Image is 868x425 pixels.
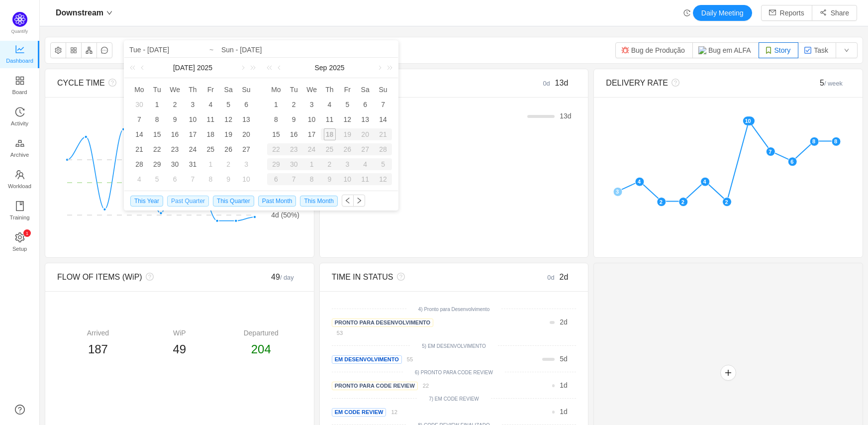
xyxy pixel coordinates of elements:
span: 49 [173,342,186,356]
td: July 10, 2025 [184,112,202,127]
td: September 28, 2025 [374,142,392,157]
span: Archive [10,145,29,165]
input: End date [221,44,393,56]
small: / week [824,80,843,87]
i: icon: line-chart [15,44,25,54]
td: September 5, 2025 [338,97,356,112]
td: October 3, 2025 [338,157,356,172]
td: July 16, 2025 [166,127,184,142]
i: icon: team [15,170,25,180]
div: 25 [321,143,339,155]
div: 4 [204,99,216,110]
td: July 28, 2025 [130,157,148,172]
span: Quantify [11,29,28,34]
span: Dashboard [6,51,33,71]
button: icon: apartment [81,42,97,58]
button: Task [798,42,836,58]
td: July 23, 2025 [166,142,184,157]
a: 2025 [328,58,345,78]
td: September 18, 2025 [321,127,339,142]
div: 1 [303,158,321,170]
a: Next year (Control + right) [245,58,258,78]
div: WiP [139,328,220,338]
div: 21 [133,143,145,155]
span: Past Month [258,196,296,207]
div: 4 [323,99,335,110]
td: October 2, 2025 [321,157,339,172]
th: Fri [201,82,219,97]
div: 25 [204,143,216,155]
small: / day [280,274,294,281]
button: icon: plus [720,365,736,381]
div: 10 [306,113,318,125]
button: Bug em ALFA [692,42,759,58]
td: September 24, 2025 [303,142,321,157]
td: September 9, 2025 [285,112,303,127]
td: July 20, 2025 [237,127,255,142]
td: July 24, 2025 [184,142,202,157]
td: August 3, 2025 [237,157,255,172]
img: 10315 [765,46,772,54]
small: 0d [543,80,555,87]
td: October 1, 2025 [303,157,321,172]
div: 17 [306,128,318,140]
td: July 4, 2025 [201,97,219,112]
td: October 10, 2025 [338,172,356,187]
div: 24 [303,143,321,155]
td: August 6, 2025 [166,172,184,187]
div: 7 [187,173,198,185]
div: 3 [306,99,318,110]
span: Su [374,85,392,94]
small: 12 [391,409,397,415]
a: 53 [332,328,343,336]
div: 18 [321,128,339,140]
th: Wed [166,82,184,97]
i: icon: history [15,107,25,117]
div: 5 [222,99,234,110]
th: Sat [219,82,237,97]
button: icon: share-altShare [812,5,857,21]
div: 10 [187,113,198,125]
div: 13 [359,113,371,125]
div: 8 [303,173,321,185]
div: 11 [323,113,335,125]
button: icon: mailReports [761,5,812,21]
div: 19 [338,128,356,140]
td: September 6, 2025 [356,97,374,112]
td: August 4, 2025 [130,172,148,187]
td: July 6, 2025 [237,97,255,112]
div: 20 [356,128,374,140]
div: 12 [222,113,234,125]
td: September 1, 2025 [267,97,285,112]
div: 13 [240,113,252,125]
a: Last year (Control + left) [265,58,278,78]
span: Downstream [56,5,103,21]
div: 9 [321,173,339,185]
div: 22 [267,143,285,155]
a: 55 [402,355,413,363]
div: 20 [240,128,252,140]
div: 6 [240,99,252,110]
div: 2 [222,158,234,170]
div: 23 [285,143,303,155]
span: We [166,85,184,94]
div: 4 [356,158,374,170]
div: Departured [220,328,302,338]
sup: 1 [23,229,31,237]
div: 3 [338,158,356,170]
span: This Quarter [213,196,254,207]
span: 2d [560,273,569,281]
span: d [560,112,571,120]
div: 11 [356,173,374,185]
i: icon: setting [15,232,25,242]
span: This Year [130,196,163,207]
td: July 11, 2025 [201,112,219,127]
td: September 10, 2025 [303,112,321,127]
td: October 11, 2025 [356,172,374,187]
i: icon: question-circle [142,273,154,281]
div: 1 [204,158,216,170]
span: d [560,318,568,326]
div: 1 [270,99,282,110]
a: icon: settingSetup [15,233,25,253]
input: Start date [129,44,256,56]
